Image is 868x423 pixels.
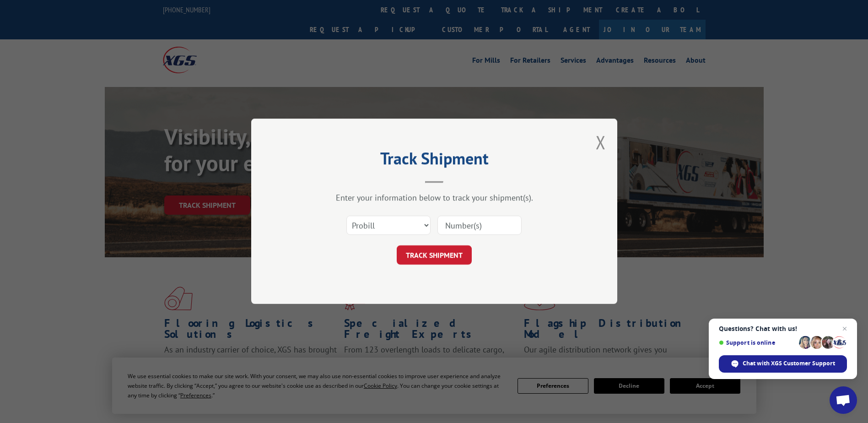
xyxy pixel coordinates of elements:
[743,359,835,368] span: Chat with XGS Customer Support
[297,193,571,203] div: Enter your information below to track your shipment(s).
[596,130,606,154] button: Close modal
[830,386,857,414] div: Open chat
[719,325,847,332] span: Questions? Chat with us!
[437,216,522,235] input: Number(s)
[839,323,850,334] span: Close chat
[297,152,571,169] h2: Track Shipment
[719,339,796,346] span: Support is online
[397,246,472,265] button: TRACK SHIPMENT
[719,355,847,373] div: Chat with XGS Customer Support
